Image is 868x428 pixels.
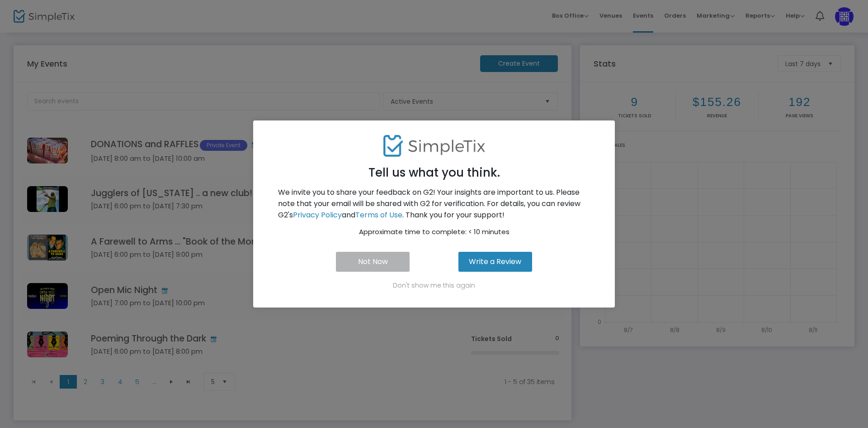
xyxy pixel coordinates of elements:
[293,210,342,220] a: Privacy Policy
[336,252,410,272] button: Not Now
[278,227,590,237] p: Approximate time to complete: < 10 minutes
[264,160,604,180] h2: Tell us what you think.
[458,252,532,272] button: Write a Review
[264,281,604,290] p: Don't show me this again
[383,132,485,160] img: SimpleTix-logo
[278,187,590,221] p: We invite you to share your feedback on G2! Your insights are important to us. Please note that y...
[355,210,402,220] a: Terms of Use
